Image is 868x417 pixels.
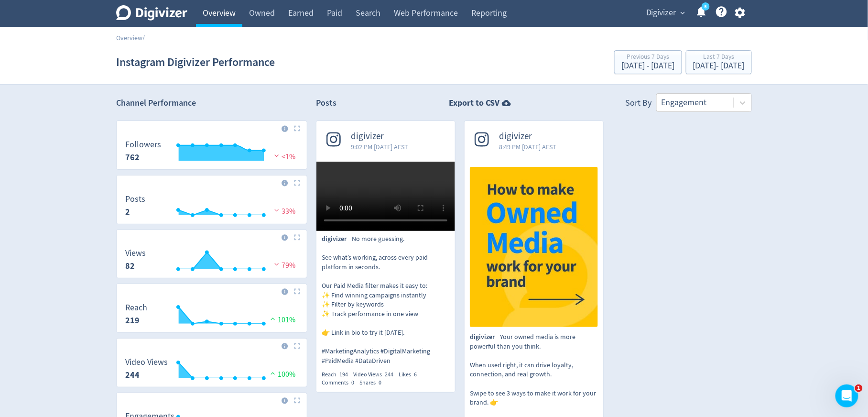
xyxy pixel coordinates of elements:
div: Video Views [353,371,399,379]
div: Comments [322,379,359,387]
dt: Posts [125,194,145,205]
span: 194 [339,371,348,378]
img: Placeholder [294,397,300,404]
span: expand_more [679,9,687,17]
span: 101% [268,315,295,325]
a: Overview [116,33,142,42]
img: positive-performance.svg [268,370,278,377]
text: 5 [705,3,707,10]
span: digivizer [470,332,500,342]
div: Previous 7 Days [621,54,675,62]
strong: Export to CSV [449,97,500,109]
dt: Video Views [125,357,168,368]
button: Last 7 Days[DATE]- [DATE] [686,50,752,74]
strong: 762 [125,152,140,163]
span: <1% [272,152,295,162]
button: Previous 7 Days[DATE] - [DATE] [614,50,682,74]
div: [DATE] - [DATE] [693,62,745,70]
strong: 2 [125,206,130,218]
span: digivizer [351,131,408,142]
dt: Reach [125,302,147,313]
svg: Reach 219 [120,303,303,329]
a: 5 [702,2,710,11]
span: 0 [379,379,381,386]
h1: Instagram Digivizer Performance [116,47,275,77]
strong: 82 [125,260,135,272]
span: 8:49 PM [DATE] AEST [499,142,556,152]
img: Placeholder [294,125,300,132]
img: Placeholder [294,343,300,349]
div: Shares [359,379,387,387]
span: 79% [272,261,295,270]
img: Placeholder [294,180,300,186]
dt: Views [125,248,146,259]
span: digivizer [322,234,352,244]
h2: Posts [316,97,336,112]
iframe: Intercom live chat [835,384,858,407]
svg: Video Views 244 [120,358,303,383]
svg: Followers 762 [120,140,303,165]
img: Placeholder [294,234,300,241]
strong: 244 [125,369,140,381]
span: digivizer [499,131,556,142]
img: Your owned media is more powerful than you think. When used right, it can drive loyalty, connecti... [470,167,598,327]
img: negative-performance.svg [272,207,282,214]
span: 1 [855,384,863,392]
img: positive-performance.svg [268,315,278,322]
div: [DATE] - [DATE] [621,62,675,70]
button: Digivizer [643,5,688,21]
span: 244 [385,371,393,378]
svg: Posts 2 [120,195,303,220]
span: / [142,33,145,42]
span: 6 [414,371,417,378]
dt: Followers [125,139,161,150]
span: 100% [268,370,295,379]
h2: Channel Performance [116,97,307,109]
a: digivizer9:02 PM [DATE] AESTdigivizerNo more guessing. See what’s working, across every paid plat... [316,121,455,387]
span: 9:02 PM [DATE] AEST [351,142,408,152]
p: No more guessing. See what’s working, across every paid platform in seconds. Our Paid Media filte... [322,234,450,365]
span: 0 [351,379,354,386]
img: negative-performance.svg [272,152,282,159]
svg: Views 82 [120,249,303,274]
div: Last 7 Days [693,54,745,62]
span: Digivizer [646,5,676,21]
strong: 219 [125,315,140,326]
div: Reach [322,371,353,379]
div: Sort By [625,97,651,112]
div: Likes [399,371,422,379]
img: Placeholder [294,288,300,295]
img: negative-performance.svg [272,261,282,268]
span: 33% [272,207,295,216]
